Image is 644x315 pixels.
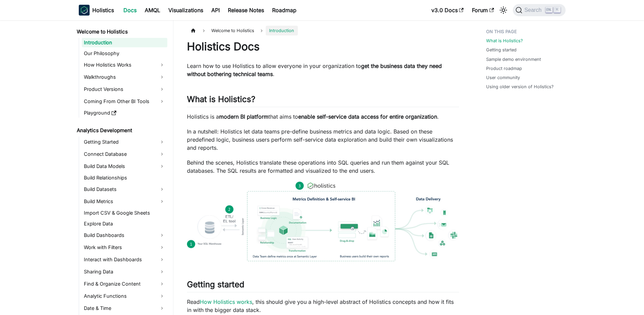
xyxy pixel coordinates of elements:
a: Explore Data [82,219,167,228]
a: Work with Filters [82,242,167,253]
a: Build Datasets [82,184,167,195]
p: In a nutshell: Holistics let data teams pre-define business metrics and data logic. Based on thes... [187,127,459,152]
a: Forum [468,5,498,16]
a: API [207,5,224,16]
a: Build Data Models [82,161,167,172]
a: Interact with Dashboards [82,254,167,265]
b: Holistics [92,6,114,14]
a: Our Philosophy [82,49,167,58]
a: v3.0 Docs [427,5,468,16]
a: Product roadmap [486,65,522,72]
p: Holistics is a that aims to . [187,113,459,121]
a: Analytics Development [75,126,167,135]
a: Visualizations [164,5,207,16]
a: Build Relationships [82,173,167,183]
a: Release Notes [224,5,268,16]
nav: Docs sidebar [72,20,173,315]
a: Connect Database [82,149,167,160]
p: Behind the scenes, Holistics translate these operations into SQL queries and run them against you... [187,159,459,175]
img: Holistics [79,5,90,16]
a: User community [486,74,520,81]
strong: modern BI platform [219,113,268,120]
a: Roadmap [268,5,301,16]
span: Welcome to Holistics [208,26,258,35]
h1: Holistics Docs [187,40,459,53]
a: Docs [119,5,141,16]
h2: Getting started [187,280,459,292]
a: Date & Time [82,303,167,314]
button: Search (Ctrl+K) [513,4,565,16]
a: Build Dashboards [82,230,167,241]
a: Sample demo environment [486,56,541,63]
a: Import CSV & Google Sheets [82,208,167,218]
button: Switch between dark and light mode (currently light mode) [498,5,509,16]
a: Build Metrics [82,196,167,207]
a: What is Holistics? [486,38,523,44]
a: Introduction [82,38,167,47]
a: Playground [82,108,167,118]
a: Home page [187,26,200,35]
a: HolisticsHolistics [79,5,114,16]
nav: Breadcrumbs [187,26,459,35]
a: How Holistics Works [82,59,167,70]
h2: What is Holistics? [187,94,459,107]
a: Using older version of Holistics? [486,83,554,90]
a: How Holistics works [200,298,252,305]
p: Learn how to use Holistics to allow everyone in your organization to . [187,62,459,78]
a: Walkthroughs [82,72,167,82]
a: Welcome to Holistics [75,27,167,37]
p: Read , this should give you a high-level abstract of Holistics concepts and how it fits in with t... [187,298,459,314]
a: Sharing Data [82,266,167,277]
a: AMQL [141,5,164,16]
a: Product Versions [82,84,167,95]
a: Getting started [486,47,517,53]
span: Introduction [266,26,297,35]
kbd: K [554,7,560,13]
strong: enable self-service data access for entire organization [298,113,437,120]
span: Search [522,7,546,13]
a: Getting Started [82,137,167,147]
a: Analytic Functions [82,291,167,301]
img: How Holistics fits in your Data Stack [187,181,459,261]
a: Coming From Other BI Tools [82,96,167,107]
a: Find & Organize Content [82,278,167,289]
